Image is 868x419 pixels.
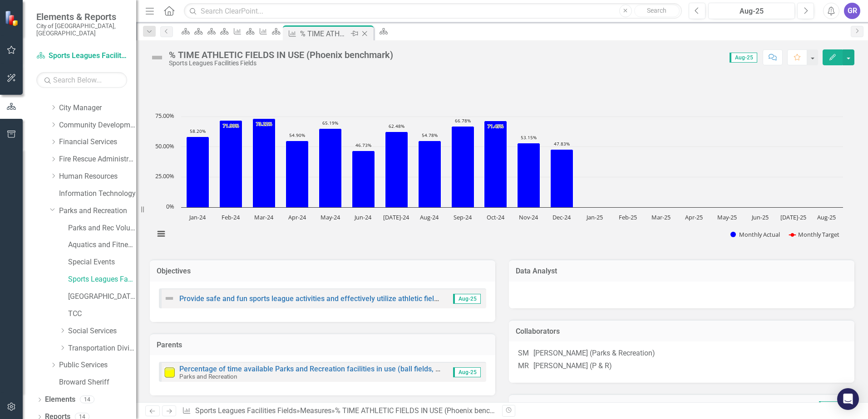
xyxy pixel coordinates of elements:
text: 47.83% [554,141,570,147]
a: Community Development [59,120,136,131]
text: 53.15% [521,134,537,141]
a: Information Technology [59,189,136,199]
path: Apr-24, 54.89556136. Monthly Actual. [286,141,309,208]
text: 58.20% [190,128,206,134]
text: May-24 [321,213,340,221]
h3: Data Analyst [516,267,848,275]
path: Sep-24, 66.78230703. Monthly Actual. [452,127,474,208]
path: Jan-24, 58.19672131. Monthly Actual. [187,137,209,208]
path: May-24, 65.19480519. Monthly Actual. [319,129,342,208]
a: Elements [45,395,75,405]
a: Parks and Rec Volunteers [68,223,136,234]
img: Not Defined [150,50,164,65]
div: » » [182,406,495,416]
path: Nov-24, 53.145917. Monthly Actual. [518,143,540,208]
a: City Manager [59,103,136,113]
div: Aug-25 [711,6,792,17]
path: Aug-24, 54.78325859. Monthly Actual. [419,141,441,208]
a: Sports Leagues Facilities Fields [195,406,296,415]
text: 75.00% [155,112,174,120]
a: Parks and Recreation [59,206,136,216]
text: Sep-24 [454,213,472,221]
div: SM [518,348,529,359]
g: Monthly Actual, series 1 of 2. Bar series with 20 bars. [187,117,827,208]
div: [PERSON_NAME] (P & R) [533,361,612,371]
button: Show Monthly Target [789,230,839,239]
h3: Analysis [516,402,679,410]
img: Slightly below target [164,367,175,378]
img: Not Defined [164,293,175,304]
text: Feb-25 [619,213,637,221]
a: Financial Services [59,137,136,147]
text: 0% [166,202,174,210]
text: Dec-24 [552,213,571,221]
span: Aug-25 [730,53,757,63]
h3: Parents [157,341,488,349]
div: [PERSON_NAME] (Parks & Recreation) [533,348,655,359]
text: 66.78% [455,117,471,124]
span: Aug-25 [453,294,481,304]
text: Aug-25 [817,213,836,221]
text: Jun-24 [354,213,372,221]
text: 71.90% [223,122,239,129]
path: Jun-24, 46.73178062. Monthly Actual. [352,151,375,208]
text: Mar-24 [254,213,274,221]
text: 65.19% [322,120,338,126]
div: MR [518,361,529,371]
text: 54.90% [289,132,305,138]
a: Social Services [68,326,136,336]
text: Jan-25 [586,213,603,221]
a: Sports Leagues Facilities Fields [68,274,136,285]
text: Apr-24 [288,213,306,221]
text: Jun-25 [751,213,769,221]
div: 14 [80,396,94,404]
small: City of [GEOGRAPHIC_DATA], [GEOGRAPHIC_DATA] [36,22,127,37]
a: Percentage of time available Parks and Recreation facilities in use (ball fields, mtg rooms, picn... [179,365,524,373]
text: 71.45% [488,123,503,129]
a: Fire Rescue Administration [59,154,136,165]
a: [GEOGRAPHIC_DATA] [68,292,136,302]
div: % TIME ATHLETIC FIELDS IN USE (Phoenix benchmark) [335,406,513,415]
text: 73.22% [256,121,272,127]
span: Elements & Reports [36,11,127,22]
text: Oct-24 [487,213,505,221]
text: 46.73% [355,142,371,148]
path: Oct-24, 71.4511041. Monthly Actual. [484,121,507,208]
input: Search ClearPoint... [184,3,682,19]
a: Broward Sheriff [59,377,136,388]
a: TCC [68,309,136,319]
a: Public Services [59,360,136,370]
a: Aquatics and Fitness Center [68,240,136,250]
path: Dec-24, 47.82928624. Monthly Actual. [551,150,573,208]
h3: Collaborators [516,327,848,336]
text: [DATE]-25 [780,213,806,221]
span: Aug-25 [819,401,847,411]
text: Aug-24 [420,213,439,221]
button: View chart menu, Chart [155,228,168,240]
a: Measures [300,406,331,415]
text: Apr-25 [685,213,703,221]
div: Sports Leagues Facilities Fields [169,60,393,67]
a: Transportation Division [68,343,136,354]
text: Jan-24 [188,213,206,221]
svg: Interactive chart [150,112,848,248]
small: Parks and Recreation [179,373,237,380]
div: Chart. Highcharts interactive chart. [150,112,854,248]
button: GR [844,3,860,19]
button: Show Monthly Actual [730,230,779,239]
button: Aug-25 [708,3,795,19]
input: Search Below... [36,72,127,88]
text: 62.48% [389,123,404,129]
a: Provide safe and fun sports league activities and effectively utilize athletic fields and facilities [179,294,485,303]
h3: Objectives [157,267,488,275]
a: Human Resources [59,171,136,182]
div: Open Intercom Messenger [837,388,859,410]
text: 25.00% [155,172,174,180]
button: Search [634,5,680,17]
text: Mar-25 [651,213,671,221]
path: Jul-24, 62.48294679. Monthly Actual. [385,132,408,208]
span: Aug-25 [453,367,481,377]
text: [DATE]-24 [383,213,409,221]
text: 54.78% [422,132,438,138]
